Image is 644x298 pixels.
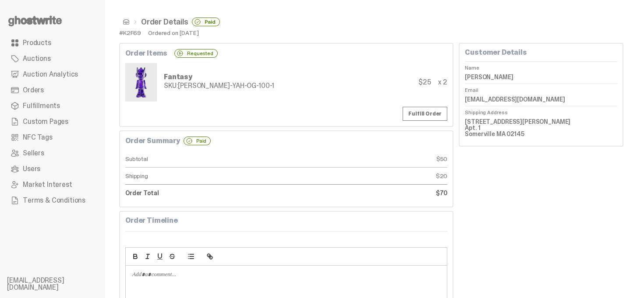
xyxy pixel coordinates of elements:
span: Market Interest [23,181,72,188]
a: Products [7,35,98,51]
dd: [EMAIL_ADDRESS][DOMAIN_NAME] [465,93,617,106]
dd: [PERSON_NAME] [465,70,617,84]
button: strike [166,251,178,262]
dt: Shipping [125,168,287,185]
div: Paid [184,137,211,145]
button: underline [154,251,166,262]
div: #K2F69 [119,30,141,36]
div: x 2 [438,79,448,86]
a: Custom Pages [7,114,98,130]
div: [PERSON_NAME]-YAH-OG-100-1 [164,82,274,89]
dt: Name [465,61,617,70]
a: Users [7,161,98,177]
span: Custom Pages [23,118,68,125]
button: bold [129,251,142,262]
span: Fulfillments [23,102,60,109]
span: Orders [23,87,44,94]
li: [EMAIL_ADDRESS][DOMAIN_NAME] [7,277,112,291]
div: $25 [418,79,431,86]
li: Order Details [130,18,220,26]
span: Products [23,39,51,46]
div: Fantasy [164,74,274,81]
span: Users [23,165,40,172]
a: Auction Analytics [7,67,98,82]
dd: $20 [287,168,448,185]
b: Order Summary [125,137,180,144]
span: NFC Tags [23,134,53,141]
button: italic [142,251,154,262]
img: Yahoo-HG---1.png [127,65,155,100]
dd: $70 [287,185,448,201]
a: Terms & Conditions [7,193,98,208]
span: SKU: [164,81,178,90]
b: Order Items [125,50,167,57]
dd: $50 [287,151,448,168]
a: NFC Tags [7,130,98,145]
a: Auctions [7,51,98,67]
span: Sellers [23,150,44,157]
a: Fulfillments [7,98,98,114]
dt: Email [465,84,617,93]
a: Market Interest [7,177,98,193]
dt: Order Total [125,185,287,201]
span: Terms & Conditions [23,197,85,204]
dd: [STREET_ADDRESS][PERSON_NAME] Apt. 1 Somerville MA 02145 [465,115,617,140]
span: Auction Analytics [23,71,78,78]
div: Ordered on [DATE] [148,30,199,36]
dt: Shipping Address [465,106,617,115]
a: Fulfill Order [403,107,447,121]
button: link [204,251,216,262]
a: Orders [7,82,98,98]
div: Requested [174,49,218,58]
dt: Subtotal [125,151,287,168]
a: Sellers [7,145,98,161]
button: list: bullet [185,251,197,262]
b: Customer Details [465,48,527,57]
span: Auctions [23,55,51,62]
b: Order Timeline [125,216,178,225]
div: Paid [192,18,220,26]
